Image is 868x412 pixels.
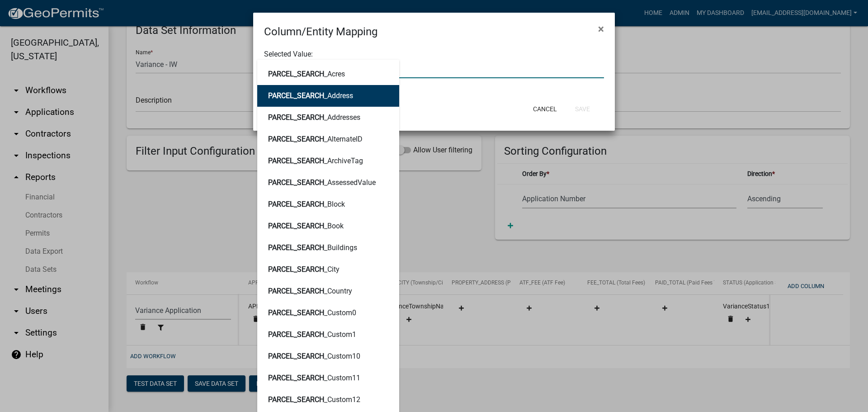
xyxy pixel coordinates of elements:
span: Selected Value: [264,50,313,58]
span: PARCEL_SEARCH [268,395,324,404]
wm-data-entity-autocomplete: Mapping Entity [264,49,604,78]
ngb-highlight: _Custom10 [268,353,360,360]
span: PARCEL_SEARCH [268,156,324,165]
span: PARCEL_SEARCH [268,91,324,100]
ngb-highlight: _Custom12 [268,396,360,403]
span: PARCEL_SEARCH [268,135,324,143]
span: PARCEL_SEARCH [268,308,324,317]
ngb-highlight: _Addresses [268,114,360,121]
span: PARCEL_SEARCH [268,70,324,78]
span: PARCEL_SEARCH [268,178,324,187]
span: PARCEL_SEARCH [268,265,324,274]
span: × [598,23,604,35]
ngb-highlight: _AlternateID [268,136,363,143]
ngb-highlight: _City [268,266,340,273]
span: PARCEL_SEARCH [268,374,324,382]
ngb-highlight: _Buildings [268,244,357,251]
ngb-highlight: _Custom0 [268,309,356,317]
input: Search data entities... [264,60,604,78]
ngb-highlight: _ArchiveTag [268,157,363,165]
ngb-highlight: _AssessedValue [268,179,376,186]
span: PARCEL_SEARCH [268,352,324,360]
span: PARCEL_SEARCH [268,113,324,122]
ngb-highlight: _Custom11 [268,374,360,382]
ngb-highlight: _Address [268,92,353,99]
span: PARCEL_SEARCH [268,243,324,252]
span: PARCEL_SEARCH [268,287,324,295]
button: Close [591,16,611,42]
button: Save [568,101,597,117]
ngb-highlight: _Book [268,223,344,230]
ngb-highlight: _Country [268,288,352,295]
ngb-highlight: _Acres [268,71,345,78]
h4: Column/Entity Mapping [264,24,377,40]
span: PARCEL_SEARCH [268,222,324,230]
ngb-highlight: _Custom1 [268,331,356,338]
span: PARCEL_SEARCH [268,200,324,208]
ngb-highlight: _Block [268,201,345,208]
button: Cancel [526,101,564,117]
span: PARCEL_SEARCH [268,330,324,339]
